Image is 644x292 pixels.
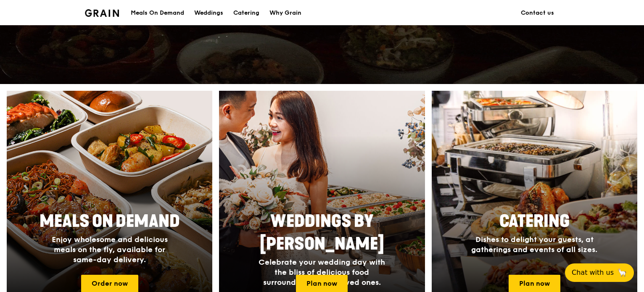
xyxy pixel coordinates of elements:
div: Meals On Demand [131,0,184,26]
button: Chat with us🦙 [565,263,634,282]
img: Grain [85,9,119,17]
span: Chat with us [572,268,614,278]
a: Why Grain [264,0,306,26]
div: Catering [233,0,259,26]
span: Enjoy wholesome and delicious meals on the fly, available for same-day delivery. [52,235,168,264]
span: Weddings by [PERSON_NAME] [260,211,384,254]
span: Meals On Demand [40,211,180,231]
a: Weddings [189,0,228,26]
span: 🦙 [617,268,627,278]
span: Dishes to delight your guests, at gatherings and events of all sizes. [471,235,597,254]
span: Celebrate your wedding day with the bliss of delicious food surrounded by your loved ones. [259,258,385,287]
div: Why Grain [269,0,301,26]
span: Catering [499,211,570,231]
a: Contact us [516,0,559,26]
a: Catering [228,0,264,26]
div: Weddings [194,0,223,26]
